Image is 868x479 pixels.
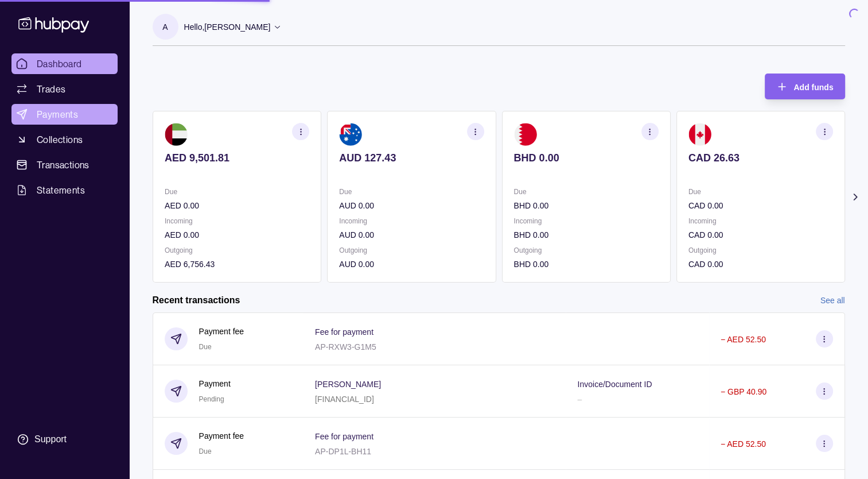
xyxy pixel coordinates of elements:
[688,244,832,257] p: Outgoing
[688,123,711,146] img: ca
[11,53,118,74] a: Dashboard
[688,199,832,212] p: CAD 0.00
[165,215,309,227] p: Incoming
[11,129,118,150] a: Collections
[339,186,484,198] p: Due
[793,83,833,92] span: Add funds
[37,107,78,121] span: Payments
[165,123,188,146] img: ae
[688,229,832,241] p: CAD 0.00
[315,447,371,456] p: AP-DP1L-BH11
[315,432,373,441] p: Fee for payment
[765,74,844,99] button: Add funds
[11,180,118,200] a: Statements
[339,258,484,271] p: AUD 0.00
[11,154,118,175] a: Transactions
[339,229,484,241] p: AUD 0.00
[34,433,67,446] div: Support
[513,199,658,212] p: BHD 0.00
[339,244,484,257] p: Outgoing
[721,335,766,344] p: − AED 52.50
[339,123,362,146] img: au
[820,294,845,307] a: See all
[688,258,832,271] p: CAD 0.00
[688,186,832,198] p: Due
[721,387,766,396] p: − GBP 40.90
[165,244,309,257] p: Outgoing
[513,244,658,257] p: Outgoing
[513,258,658,271] p: BHD 0.00
[37,133,83,146] span: Collections
[577,380,652,389] p: Invoice/Document ID
[37,158,89,172] span: Transactions
[199,325,244,338] p: Payment fee
[339,199,484,212] p: AUD 0.00
[513,186,658,198] p: Due
[513,152,658,164] p: BHD 0.00
[37,183,85,197] span: Statements
[199,343,212,351] span: Due
[11,427,118,451] a: Support
[165,199,309,212] p: AED 0.00
[688,152,832,164] p: CAD 26.63
[165,186,309,198] p: Due
[184,21,271,33] p: Hello, [PERSON_NAME]
[339,152,484,164] p: AUD 127.43
[315,342,376,351] p: AP-RXW3-G1M5
[577,395,582,404] p: –
[721,439,766,449] p: − AED 52.50
[315,380,381,389] p: [PERSON_NAME]
[199,447,212,455] span: Due
[11,104,118,125] a: Payments
[11,79,118,99] a: Trades
[315,327,373,337] p: Fee for payment
[165,258,309,271] p: AED 6,756.43
[37,57,82,71] span: Dashboard
[165,152,309,164] p: AED 9,501.81
[688,215,832,227] p: Incoming
[199,377,231,390] p: Payment
[513,215,658,227] p: Incoming
[165,229,309,241] p: AED 0.00
[199,395,224,403] span: Pending
[37,82,65,96] span: Trades
[199,430,244,442] p: Payment fee
[513,229,658,241] p: BHD 0.00
[513,123,536,146] img: bh
[339,215,484,227] p: Incoming
[162,21,168,33] p: A
[153,294,240,307] h2: Recent transactions
[315,395,374,404] p: [FINANCIAL_ID]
